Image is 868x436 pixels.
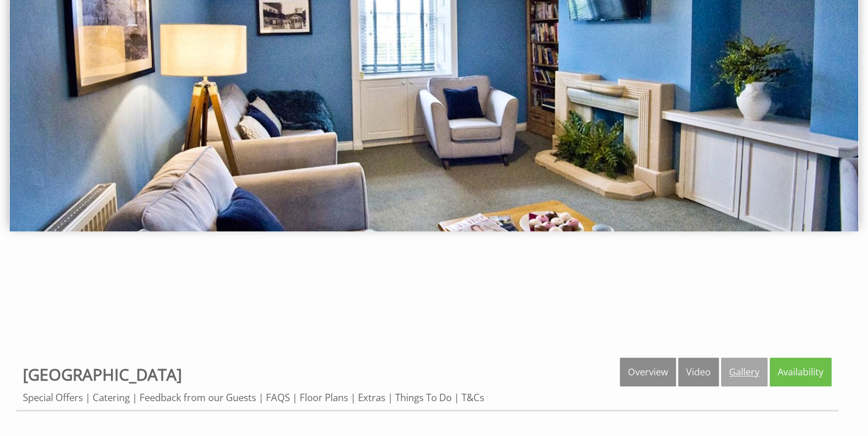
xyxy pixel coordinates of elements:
[678,358,719,386] a: Video
[721,358,767,386] a: Gallery
[23,391,83,404] a: Special Offers
[358,391,385,404] a: Extras
[461,391,484,404] a: T&Cs
[300,391,348,404] a: Floor Plans
[23,363,182,385] a: [GEOGRAPHIC_DATA]
[7,261,861,346] iframe: Customer reviews powered by Trustpilot
[770,358,831,386] a: Availability
[266,391,290,404] a: FAQS
[93,391,130,404] a: Catering
[620,358,676,386] a: Overview
[140,391,256,404] a: Feedback from our Guests
[395,391,452,404] a: Things To Do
